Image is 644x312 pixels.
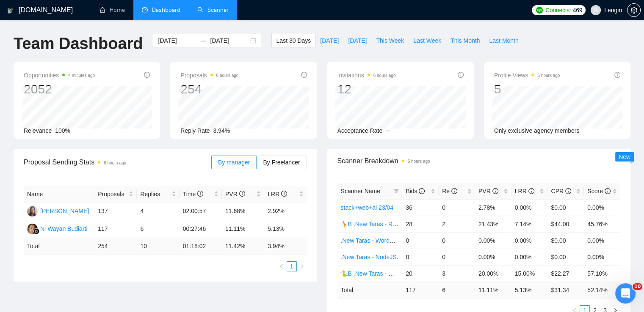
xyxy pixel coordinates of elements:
[40,224,88,233] div: Ni Wayan Budiarti
[27,224,38,234] img: NW
[33,228,39,234] img: gigradar-bm.png
[276,36,311,45] span: Last 30 Days
[276,261,287,271] button: left
[94,220,137,238] td: 117
[451,36,480,45] span: This Month
[511,249,548,265] td: 0.00%
[100,6,125,14] a: homeHome
[494,81,560,97] div: 5
[547,216,584,232] td: $44.00
[94,186,137,203] th: Proposals
[439,232,475,249] td: 0
[439,282,475,298] td: 6
[24,186,94,203] th: Name
[494,127,580,134] span: Only exclusive agency members
[180,70,238,80] span: Proposals
[180,81,238,97] div: 254
[216,73,239,78] time: 6 hours ago
[492,188,498,194] span: info-circle
[413,36,441,45] span: Last Week
[24,81,95,97] div: 2052
[341,204,394,211] a: stack+web+ai 23/04
[271,34,315,47] button: Last 30 Days
[341,254,398,260] a: .New Taras - NodeJS.
[263,159,300,166] span: By Freelancer
[297,261,307,271] li: Next Page
[584,232,620,249] td: 0.00%
[402,265,439,282] td: 20
[627,7,641,14] a: setting
[475,199,511,216] td: 2.78%
[55,127,70,134] span: 100%
[137,220,179,238] td: 6
[451,188,457,194] span: info-circle
[478,188,498,194] span: PVR
[24,238,94,255] td: Total
[315,34,343,47] button: [DATE]
[279,264,284,269] span: left
[264,238,307,255] td: 3.94 %
[337,81,396,97] div: 12
[446,34,484,47] button: This Month
[627,7,640,14] span: setting
[408,159,430,164] time: 6 hours ago
[402,216,439,232] td: 28
[264,220,307,238] td: 5.13%
[301,72,307,78] span: info-circle
[536,7,543,14] img: upwork-logo.png
[475,265,511,282] td: 20.00%
[475,216,511,232] td: 21.43%
[419,188,425,194] span: info-circle
[584,265,620,282] td: 57.10%
[489,36,518,45] span: Last Month
[439,249,475,265] td: 0
[528,188,534,194] span: info-circle
[386,127,390,134] span: --
[137,238,179,255] td: 10
[511,265,548,282] td: 15.00%
[299,264,304,269] span: right
[337,70,396,80] span: Invitations
[511,216,548,232] td: 7.14%
[439,216,475,232] td: 2
[68,73,95,78] time: 4 minutes ago
[511,282,548,298] td: 5.13 %
[409,34,446,47] button: Last Week
[287,262,296,271] a: 1
[337,127,383,134] span: Acceptance Rate
[14,34,143,54] h1: Team Dashboard
[475,232,511,249] td: 0.00%
[180,220,222,238] td: 00:27:46
[94,203,137,220] td: 137
[475,249,511,265] td: 0.00%
[213,127,230,134] span: 3.94%
[142,7,148,13] span: dashboard
[225,191,245,197] span: PVR
[180,127,210,134] span: Reply Rate
[27,206,38,216] img: NB
[619,153,630,160] span: New
[402,282,439,298] td: 117
[183,191,203,197] span: Time
[140,189,169,199] span: Replies
[137,186,179,203] th: Replies
[584,199,620,216] td: 0.00%
[584,216,620,232] td: 45.76%
[343,34,371,47] button: [DATE]
[337,156,621,166] span: Scanner Breakdown
[24,127,52,134] span: Relevance
[475,282,511,298] td: 11.11 %
[537,73,560,78] time: 6 hours ago
[587,188,610,194] span: Score
[158,36,196,45] input: Start date
[572,5,582,15] span: 469
[239,191,245,197] span: info-circle
[547,249,584,265] td: $0.00
[439,265,475,282] td: 3
[40,206,89,216] div: [PERSON_NAME]
[392,185,401,197] span: filter
[605,188,611,194] span: info-circle
[144,72,150,78] span: info-circle
[152,6,180,14] span: Dashboard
